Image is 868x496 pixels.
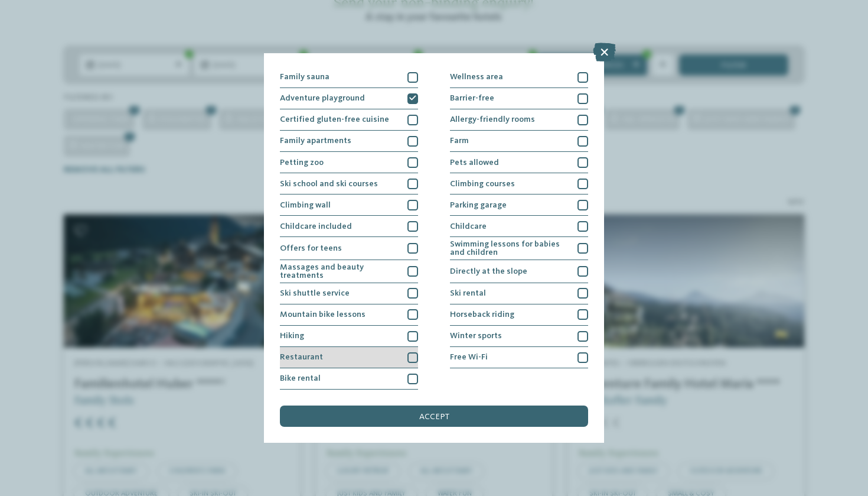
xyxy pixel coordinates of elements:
[280,222,352,231] span: Childcare included
[450,115,535,124] span: Allergy-friendly rooms
[450,73,503,81] span: Wellness area
[450,137,469,145] span: Farm
[280,94,365,102] span: Adventure playground
[280,73,329,81] span: Family sauna
[280,180,378,188] span: Ski school and ski courses
[450,222,487,231] span: Childcare
[419,413,449,421] span: accept
[450,310,514,319] span: Horseback riding
[280,115,389,124] span: Certified gluten-free cuisine
[280,158,324,167] span: Petting zoo
[450,201,507,209] span: Parking garage
[280,137,351,145] span: Family apartments
[450,180,515,188] span: Climbing courses
[280,289,350,297] span: Ski shuttle service
[280,353,323,361] span: Restaurant
[280,244,342,252] span: Offers for teens
[280,201,331,209] span: Climbing wall
[450,332,502,340] span: Winter sports
[450,240,570,257] span: Swimming lessons for babies and children
[450,353,488,361] span: Free Wi-Fi
[450,267,527,275] span: Directly at the slope
[280,263,400,280] span: Massages and beauty treatments
[450,158,499,167] span: Pets allowed
[280,310,366,319] span: Mountain bike lessons
[450,94,494,102] span: Barrier-free
[280,332,304,340] span: Hiking
[280,374,321,382] span: Bike rental
[450,289,486,297] span: Ski rental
